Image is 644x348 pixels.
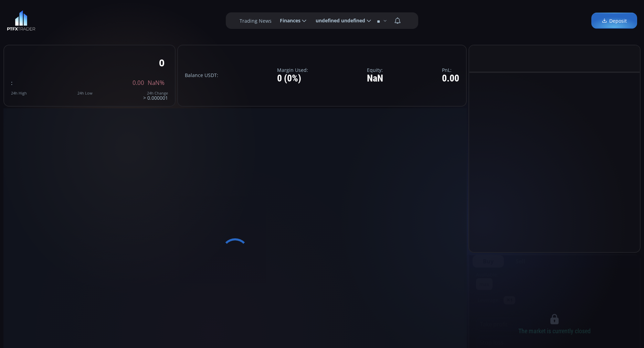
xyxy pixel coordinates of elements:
[367,67,383,73] label: Equity:
[277,67,308,73] label: Margin Used:
[133,80,144,86] span: 0.00
[11,91,27,95] div: 24h High
[11,79,12,87] span: :
[185,73,218,78] label: Balance USDT:
[367,73,383,84] div: NaN
[311,14,365,28] span: undefined undefined
[143,91,168,95] div: 24h Change
[143,91,168,100] div: > 0.000001
[77,91,93,95] div: 24h Low
[602,17,627,24] span: Deposit
[148,80,165,86] span: NaN%
[442,73,459,84] div: 0.00
[240,17,272,24] label: Trading News
[275,14,300,28] span: Finances
[159,57,165,68] div: 0
[591,13,637,29] a: Deposit
[277,73,308,84] div: 0 (0%)
[7,10,35,31] img: LOGO
[442,67,459,73] label: PnL:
